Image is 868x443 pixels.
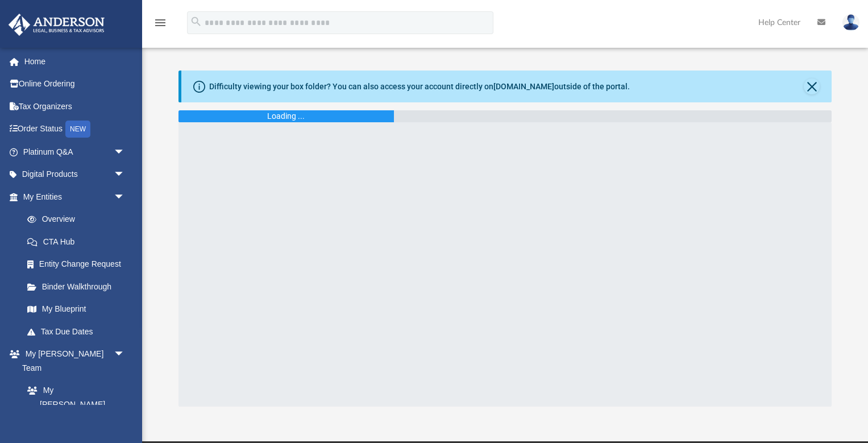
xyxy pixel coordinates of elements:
[8,343,136,379] a: My [PERSON_NAME] Teamarrow_drop_down
[16,253,142,276] a: Entity Change Request
[16,320,142,343] a: Tax Due Dates
[16,230,142,253] a: CTA Hub
[190,15,202,28] i: search
[114,163,136,187] span: arrow_drop_down
[65,121,90,138] div: NEW
[5,14,108,36] img: Anderson Advisors Platinum Portal
[493,82,554,91] a: [DOMAIN_NAME]
[209,81,630,93] div: Difficulty viewing your box folder? You can also access your account directly on outside of the p...
[114,185,136,209] span: arrow_drop_down
[8,185,142,208] a: My Entitiesarrow_drop_down
[8,140,142,163] a: Platinum Q&Aarrow_drop_down
[153,16,167,30] i: menu
[842,14,859,31] img: User Pic
[16,298,136,321] a: My Blueprint
[114,140,136,164] span: arrow_drop_down
[8,118,142,141] a: Order StatusNEW
[16,275,142,298] a: Binder Walkthrough
[267,110,305,122] div: Loading ...
[8,163,142,186] a: Digital Productsarrow_drop_down
[8,73,142,96] a: Online Ordering
[153,22,167,30] a: menu
[8,95,142,118] a: Tax Organizers
[114,343,136,366] span: arrow_drop_down
[16,379,131,430] a: My [PERSON_NAME] Team
[804,78,820,94] button: Close
[16,208,142,231] a: Overview
[8,50,142,73] a: Home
